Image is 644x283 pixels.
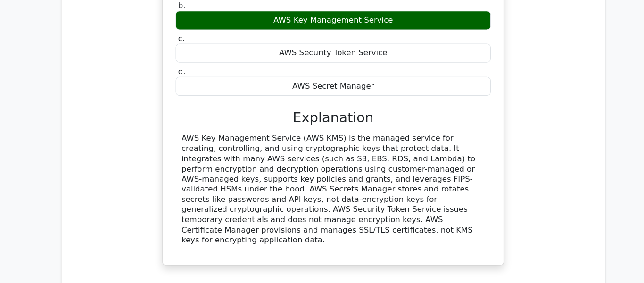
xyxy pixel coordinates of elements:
span: b. [172,10,179,19]
span: d. [172,74,179,83]
div: AWS Security Token Service [170,51,474,70]
span: c. [172,42,179,51]
div: AWS Key Management Service [170,20,474,38]
h3: Explanation [175,115,469,131]
div: AWS Key Management Service (AWS KMS) is the managed service for creating, controlling, and using ... [175,138,469,246]
div: AWS Secret Manager [170,83,474,102]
